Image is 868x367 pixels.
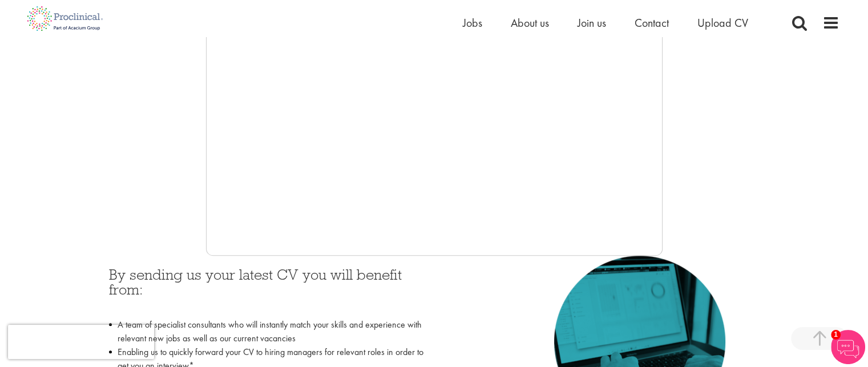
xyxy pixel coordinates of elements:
[109,318,426,345] li: A team of specialist consultants who will instantly match your skills and experience with relevan...
[463,15,482,30] a: Jobs
[831,330,865,364] img: Chatbot
[8,325,154,359] iframe: reCAPTCHA
[511,15,549,30] a: About us
[697,15,748,30] a: Upload CV
[635,15,669,30] a: Contact
[109,267,426,312] h3: By sending us your latest CV you will benefit from:
[831,330,841,340] span: 1
[578,15,606,30] a: Join us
